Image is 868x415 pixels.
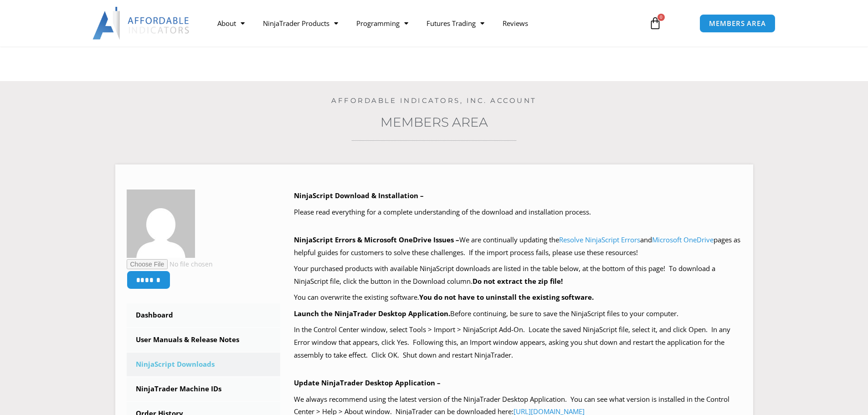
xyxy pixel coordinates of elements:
a: User Manuals & Release Notes [127,328,281,352]
b: NinjaScript Download & Installation – [294,191,424,200]
img: 7a4fdfafeb79ab4ce114e4d75307ea0cf41cfb97fc1159c2cad5f2364b87e38d [127,190,195,258]
a: NinjaTrader Machine IDs [127,377,281,401]
p: In the Control Center window, select Tools > Import > NinjaScript Add-On. Locate the saved NinjaS... [294,323,742,362]
a: NinjaTrader Products [254,13,347,34]
a: Reviews [493,13,537,34]
a: Affordable Indicators, Inc. Account [331,96,537,105]
a: 0 [635,10,675,36]
nav: Menu [208,13,638,34]
a: MEMBERS AREA [699,14,776,33]
b: Update NinjaTrader Desktop Application – [294,378,441,387]
p: Please read everything for a complete understanding of the download and installation process. [294,206,742,219]
a: Resolve NinjaScript Errors [559,235,640,244]
img: LogoAI | Affordable Indicators – NinjaTrader [92,7,190,40]
b: Launch the NinjaTrader Desktop Application. [294,309,450,318]
a: Microsoft OneDrive [652,235,714,244]
a: NinjaScript Downloads [127,353,281,376]
a: Programming [347,13,417,34]
span: MEMBERS AREA [709,20,766,27]
b: NinjaScript Errors & Microsoft OneDrive Issues – [294,235,459,244]
p: Before continuing, be sure to save the NinjaScript files to your computer. [294,307,742,320]
a: Futures Trading [417,13,493,34]
p: Your purchased products with available NinjaScript downloads are listed in the table below, at th... [294,262,742,288]
b: You do not have to uninstall the existing software. [419,292,594,302]
p: You can overwrite the existing software. [294,291,742,304]
a: Members Area [380,114,488,130]
a: About [208,13,254,34]
span: 0 [657,14,665,21]
b: Do not extract the zip file! [473,277,563,286]
a: Dashboard [127,303,281,327]
p: We are continually updating the and pages as helpful guides for customers to solve these challeng... [294,234,742,259]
